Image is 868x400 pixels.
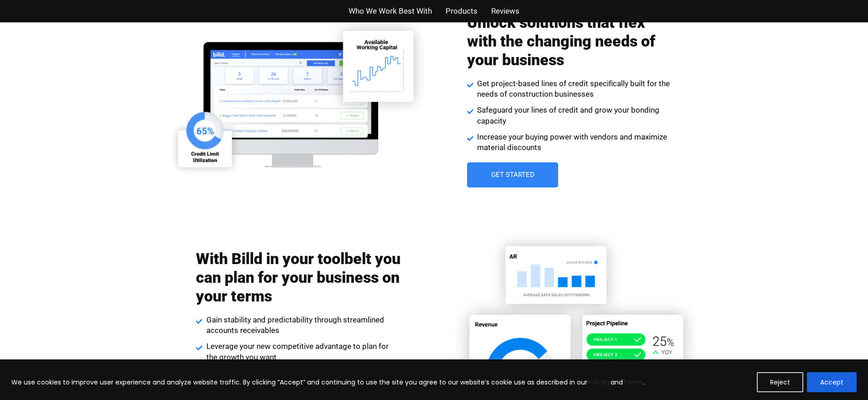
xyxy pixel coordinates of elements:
[807,372,857,392] button: Accept
[196,249,401,305] h2: With Billd in your toolbelt you can plan for your business on your terms
[491,171,534,178] span: Get Started
[475,132,672,154] span: Increase your buying power with vendors and maximize material discounts
[587,378,611,387] a: Policies
[491,5,519,18] a: Reviews
[446,5,478,18] a: Products
[623,378,643,387] a: Terms
[467,162,558,187] a: Get Started
[11,377,645,388] p: We use cookies to improve user experience and analyze website traffic. By clicking “Accept” and c...
[204,315,401,337] span: Gain stability and predictability through streamlined accounts receivables
[475,105,672,127] span: Safeguard your lines of credit and grow your bonding capacity
[349,5,432,18] a: Who We Work Best With
[467,13,672,69] h2: Unlock solutions that flex with the changing needs of your business
[204,341,401,363] span: Leverage your new competitive advantage to plan for the growth you want
[475,78,672,100] span: Get project-based lines of credit specifically built for the needs of construction businesses
[757,372,803,392] button: Reject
